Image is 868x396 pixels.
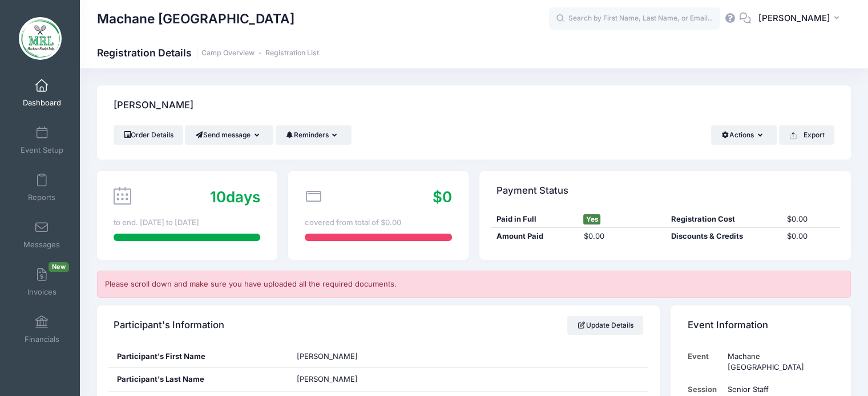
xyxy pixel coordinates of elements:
[496,174,568,207] h4: Payment Status
[210,188,226,206] span: 10
[491,231,578,242] div: Amount Paid
[433,188,452,206] span: $0
[210,186,260,208] div: days
[97,6,294,32] h1: Machane [GEOGRAPHIC_DATA]
[15,168,69,207] a: Reports
[28,193,55,202] span: Reports
[49,262,69,272] span: New
[782,231,840,242] div: $0.00
[665,214,782,225] div: Registration Cost
[23,98,61,108] span: Dashboard
[265,49,319,58] a: Registration List
[782,214,840,225] div: $0.00
[97,271,851,298] div: Please scroll down and make sure you have uploaded all the required documents.
[305,217,451,228] div: covered from total of $0.00
[15,215,69,255] a: Messages
[15,309,69,349] a: Financials
[114,217,260,228] div: to end. [DATE] to [DATE]
[751,6,851,32] button: [PERSON_NAME]
[297,352,358,361] span: [PERSON_NAME]
[722,345,834,379] td: Machane [GEOGRAPHIC_DATA]
[15,73,69,113] a: Dashboard
[276,125,352,145] button: Reminders
[567,316,643,335] a: Update Details
[185,125,273,145] button: Send message
[25,334,59,344] span: Financials
[114,309,224,341] h4: Participant's Information
[19,17,62,60] img: Machane Racket Lake
[114,89,193,122] h4: [PERSON_NAME]
[97,47,319,59] h1: Registration Details
[711,125,777,145] button: Actions
[297,374,358,383] span: [PERSON_NAME]
[688,309,768,341] h4: Event Information
[108,368,289,391] div: Participant's Last Name
[491,214,578,225] div: Paid in Full
[108,345,289,368] div: Participant's First Name
[201,49,255,58] a: Camp Overview
[549,7,720,30] input: Search by First Name, Last Name, or Email...
[578,231,665,242] div: $0.00
[688,345,722,379] td: Event
[665,231,782,242] div: Discounts & Credits
[779,125,834,145] button: Export
[758,12,830,25] span: [PERSON_NAME]
[23,240,60,250] span: Messages
[15,120,69,160] a: Event Setup
[21,145,63,155] span: Event Setup
[15,262,69,302] a: InvoicesNew
[27,287,56,297] span: Invoices
[583,214,600,224] span: Yes
[114,125,183,145] a: Order Details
